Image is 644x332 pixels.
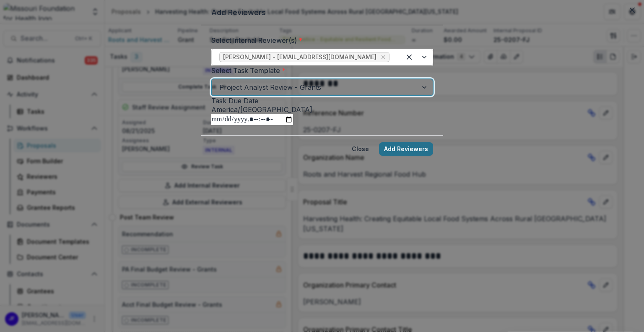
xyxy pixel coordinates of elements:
[347,142,374,156] button: Close
[379,53,387,61] div: Remove Jean Freeman-Crawford - jcrawford@mffh.org
[211,35,428,45] label: Select Internal Reviewer(s)
[402,50,416,64] div: Clear selected options
[211,97,258,105] label: Task Due Date
[223,54,377,61] span: [PERSON_NAME] - [EMAIL_ADDRESS][DOMAIN_NAME]
[379,142,433,156] button: Add Reviewers
[211,106,433,114] span: America/[GEOGRAPHIC_DATA]
[211,65,428,76] label: Select Task Template
[626,3,639,17] button: Close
